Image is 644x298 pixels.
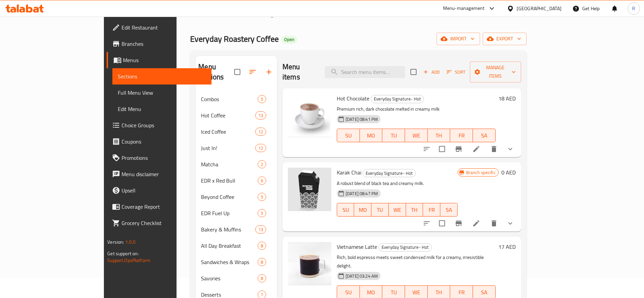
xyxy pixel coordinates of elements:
[201,193,257,201] span: Beyond Coffee
[258,274,266,282] div: items
[360,129,383,142] button: MO
[288,168,331,211] img: Karak Chai
[201,176,257,185] span: EDR x Red Bull
[261,64,277,80] button: Add section
[258,160,266,168] div: items
[107,133,211,150] a: Coupons
[337,105,496,113] p: Premium rich, dark chocolate melted in creamy milk
[385,287,402,297] span: TU
[258,210,266,217] span: 5
[215,11,217,19] li: /
[632,5,635,12] span: R
[440,203,458,217] button: SA
[437,33,480,45] button: import
[122,186,206,194] span: Upsell
[475,63,516,80] span: Manage items
[230,65,244,79] span: Select all sections
[450,215,467,231] button: Branch-specific-item
[107,150,211,166] a: Promotions
[472,145,480,153] a: Edit menu item
[506,145,514,153] svg: Show Choices
[112,85,211,101] a: Full Menu View
[107,199,211,215] a: Coverage Report
[337,129,360,142] button: SU
[363,169,416,177] span: Everyday Signature- Hot
[498,94,516,103] h6: 18 AED
[107,36,211,52] a: Branches
[406,203,423,217] button: TH
[118,89,206,97] span: Full Menu View
[258,243,266,249] span: 8
[408,131,425,141] span: WE
[328,11,347,19] span: Sections
[118,72,206,80] span: Sections
[196,238,277,254] div: All Day Breakfast8
[258,96,266,103] span: 5
[255,128,266,136] div: items
[258,193,266,201] div: items
[486,215,502,231] button: delete
[363,169,416,177] div: Everyday Signature- Hot
[196,91,277,107] div: Combos5
[201,225,255,234] span: Bakery & Muffins
[450,129,473,142] button: FR
[337,203,354,217] button: SU
[201,128,255,136] span: Iced Coffee
[442,67,470,77] span: Sort items
[112,101,211,117] a: Edit Menu
[476,287,493,297] span: SA
[258,95,266,103] div: items
[323,11,325,19] li: /
[363,287,380,297] span: MO
[498,242,516,252] h6: 17 AED
[472,219,480,227] a: Edit menu item
[435,216,449,230] span: Select to update
[258,292,266,298] span: 7
[258,209,266,217] div: items
[343,190,381,197] span: [DATE] 08:47 PM
[122,203,206,211] span: Coverage Report
[483,33,527,45] button: export
[501,168,516,177] h6: 0 AED
[201,209,257,217] span: EDR Fuel Up
[409,205,421,215] span: TH
[281,36,297,44] div: Open
[258,161,266,168] span: 2
[244,64,261,80] span: Sort sections
[421,67,442,77] span: Add item
[196,140,277,156] div: Just In!12
[256,112,266,119] span: 13
[201,160,257,168] div: Matcha
[122,23,206,32] span: Edit Restaurant
[470,61,521,82] button: Manage items
[391,205,403,215] span: WE
[122,219,206,227] span: Grocery Checklist
[443,205,455,215] span: SA
[502,141,518,157] button: show more
[453,287,470,297] span: FR
[122,121,206,129] span: Choice Groups
[435,142,449,156] span: Select to update
[426,205,438,215] span: FR
[357,205,369,215] span: MO
[258,258,266,266] div: items
[337,179,458,188] p: A robust blend of black tea and creamy milk.
[363,131,380,141] span: MO
[107,256,150,265] a: Support.OpsPlatform
[382,129,405,142] button: TU
[196,172,277,189] div: EDR x Red Bull6
[196,107,277,124] div: Hot Coffee13
[340,205,352,215] span: SU
[337,167,361,178] span: Karak Chai
[379,243,431,251] span: Everyday Signature- Hot
[201,258,257,266] span: Sandwiches & Wraps
[196,189,277,205] div: Beyond Coffee5
[296,10,320,19] a: Menus
[220,10,288,19] a: Restaurants management
[422,68,441,76] span: Add
[408,287,425,297] span: WE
